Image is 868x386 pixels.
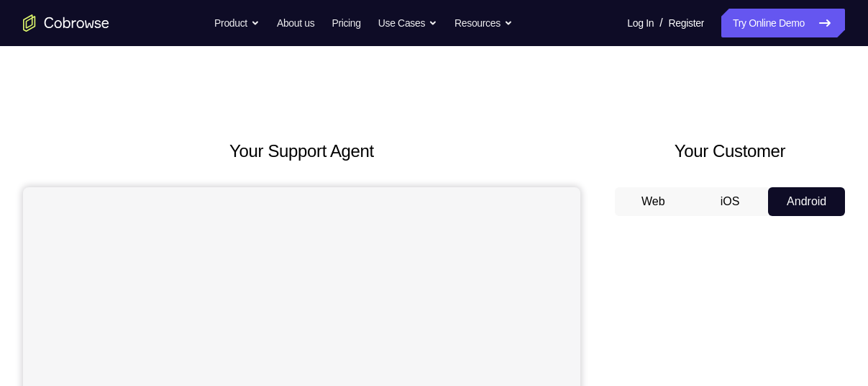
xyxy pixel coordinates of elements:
button: Product [214,9,260,37]
button: Use Cases [378,9,437,37]
a: Log In [627,9,654,37]
button: Resources [454,9,513,37]
a: Try Online Demo [721,9,845,37]
a: Pricing [332,9,360,37]
a: About us [277,9,314,37]
button: Web [615,187,692,216]
button: Android [768,187,845,216]
a: Register [669,9,704,37]
button: iOS [692,187,769,216]
span: / [659,14,662,32]
h2: Your Support Agent [23,138,580,164]
a: Go to the home page [23,14,109,32]
h2: Your Customer [615,138,845,164]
